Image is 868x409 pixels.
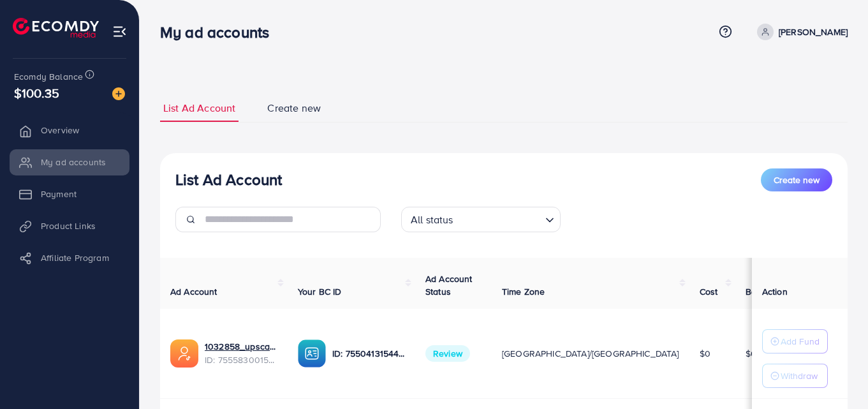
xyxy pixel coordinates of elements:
img: ic-ads-acc.e4c84228.svg [170,339,198,368]
span: Action [762,285,788,298]
div: <span class='underline'>1032858_upscaler marketing 1_1759228794892</span></br>7555830015561351185 [205,340,277,366]
span: $0 [700,347,710,360]
span: Review [425,345,470,362]
span: Create new [267,101,321,115]
span: [GEOGRAPHIC_DATA]/[GEOGRAPHIC_DATA] [502,347,679,360]
span: Cost [700,285,718,298]
h3: List Ad Account [175,170,282,189]
span: Ecomdy Balance [14,70,83,83]
img: logo [13,18,99,38]
p: Add Fund [781,334,820,349]
h3: My ad accounts [160,23,279,41]
a: 1032858_upscaler marketing 1_1759228794892 [205,340,277,353]
button: Create new [761,168,832,191]
span: All status [408,211,456,229]
span: ID: 7555830015561351185 [205,353,277,366]
button: Add Fund [762,329,828,353]
img: ic-ba-acc.ded83a64.svg [298,339,326,368]
span: $100.35 [14,84,59,102]
span: Create new [774,174,820,186]
span: Ad Account Status [425,272,473,298]
input: Search for option [457,208,540,229]
span: Ad Account [170,285,217,298]
p: ID: 7550413154430468104 [332,346,405,361]
button: Withdraw [762,364,828,388]
div: Search for option [401,207,561,232]
span: List Ad Account [163,101,235,115]
img: image [112,87,125,100]
span: Your BC ID [298,285,342,298]
p: [PERSON_NAME] [779,24,848,40]
span: Time Zone [502,285,545,298]
img: menu [112,24,127,39]
a: [PERSON_NAME] [752,24,848,40]
p: Withdraw [781,368,818,383]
